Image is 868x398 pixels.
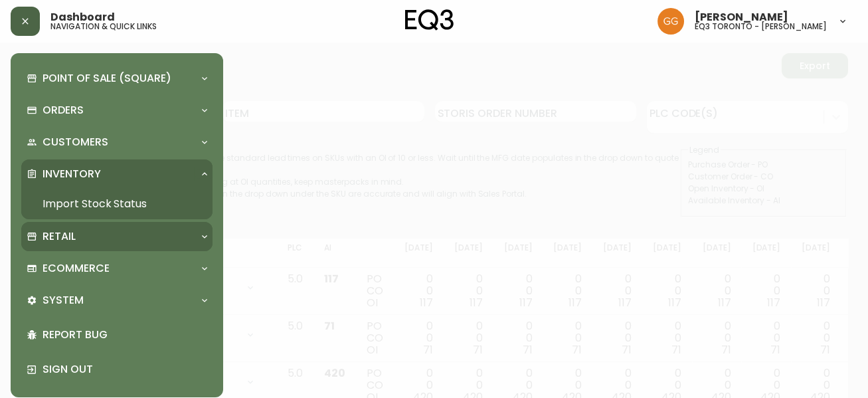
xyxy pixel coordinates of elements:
[43,71,171,86] p: Point of Sale (Square)
[21,318,213,352] div: Report Bug
[405,9,454,31] img: logo
[43,328,207,342] p: Report Bug
[43,167,101,181] p: Inventory
[43,293,84,308] p: System
[657,8,684,35] img: dbfc93a9366efef7dcc9a31eef4d00a7
[43,229,76,244] p: Retail
[50,12,115,23] span: Dashboard
[21,96,213,125] div: Orders
[43,135,108,149] p: Customers
[21,159,213,189] div: Inventory
[695,12,788,23] span: [PERSON_NAME]
[21,64,213,93] div: Point of Sale (Square)
[43,103,84,118] p: Orders
[21,189,213,219] a: Import Stock Status
[50,23,157,31] h5: navigation & quick links
[695,23,827,31] h5: eq3 toronto - [PERSON_NAME]
[21,352,213,387] div: Sign Out
[21,128,213,157] div: Customers
[21,254,213,283] div: Ecommerce
[21,286,213,315] div: System
[43,362,207,377] p: Sign Out
[43,261,110,276] p: Ecommerce
[21,222,213,251] div: Retail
